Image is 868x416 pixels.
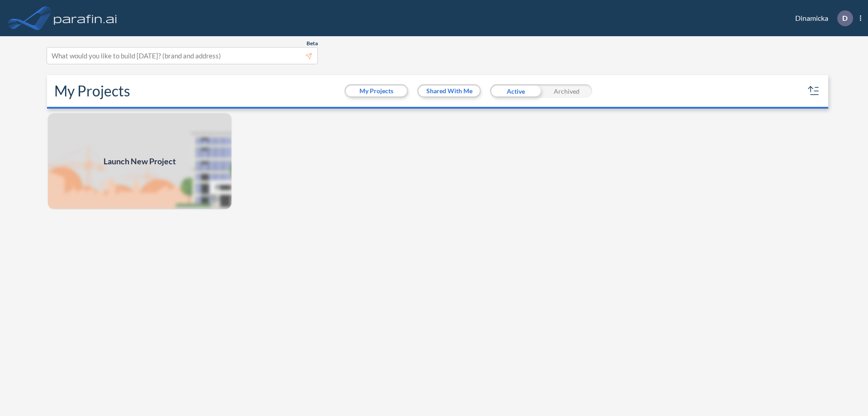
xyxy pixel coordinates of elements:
[490,84,541,98] div: Active
[47,112,232,210] img: add
[541,84,592,98] div: Archived
[104,155,176,167] span: Launch New Project
[807,84,821,98] button: sort
[47,112,232,210] a: Launch New Project
[54,82,130,100] h2: My Projects
[419,86,480,96] button: Shared With Me
[307,40,318,47] span: Beta
[842,14,848,22] p: D
[52,9,119,27] img: logo
[782,10,861,26] div: Dinamicka
[346,86,407,96] button: My Projects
